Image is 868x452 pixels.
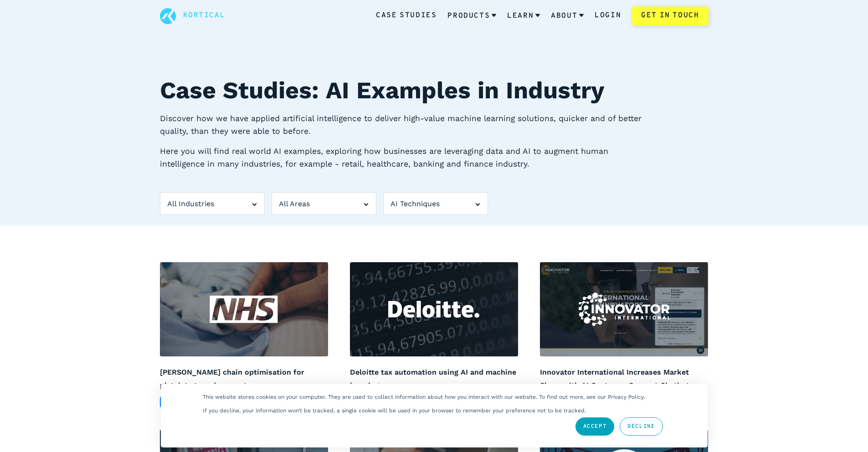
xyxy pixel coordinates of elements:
[388,301,479,318] img: Deloitte client logo
[160,145,654,170] p: Here you will find real world AI examples, exploring how businesses are leveraging data and AI to...
[632,6,708,25] a: Get in touch
[160,368,304,390] a: [PERSON_NAME] chain optimisation for platelets to reduce costs
[203,394,645,400] p: This website stores cookies on your computer. They are used to collect information about how you ...
[160,112,654,137] p: Discover how we have applied artificial intelligence to deliver high-value machine learning solut...
[203,407,586,414] p: If you decline, your information won’t be tracked, a single cookie will be used in your browser t...
[595,10,621,22] a: Login
[160,73,709,108] h1: Case Studies: AI Examples in Industry
[540,262,708,356] a: Innovator International client logo
[507,4,540,28] a: Learn
[350,262,518,356] a: Deloitte client logo
[160,193,265,215] div: All Industries
[350,368,516,390] a: Deloitte tax automation using AI and machine learning
[540,368,689,390] a: Innovator International Increases Market Share with AI Customer Support Chatbot
[210,291,278,328] img: NHS client logo
[160,262,328,356] a: NHS client logo
[383,193,488,215] div: AI Techniques
[447,4,496,28] a: Products
[575,417,615,436] a: Accept
[551,4,584,28] a: About
[376,10,437,22] a: Case Studies
[183,10,226,22] a: Kortical
[272,193,376,215] div: All Areas
[620,417,663,436] a: Decline
[579,293,670,326] img: Innovator International client logo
